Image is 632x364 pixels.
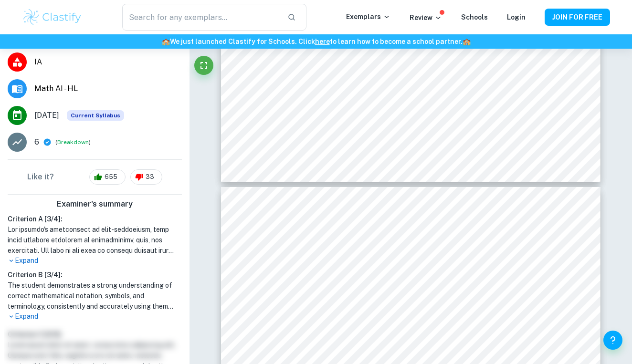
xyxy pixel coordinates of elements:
h6: Examiner's summary [4,198,186,210]
a: here [315,38,330,45]
div: 33 [130,169,162,185]
h6: Criterion A [ 3 / 4 ]: [8,214,182,224]
span: ( ) [55,138,91,147]
button: Breakdown [57,138,89,146]
span: Current Syllabus [67,110,124,121]
button: JOIN FOR FREE [545,9,610,26]
a: Schools [461,13,488,21]
input: Search for any exemplars... [122,4,280,31]
span: 33 [140,172,159,182]
span: 🏫 [463,38,471,45]
span: [DATE] [34,110,59,121]
button: Help and Feedback [603,331,622,350]
p: 6 [34,136,39,148]
a: Login [507,13,526,21]
p: Exemplars [346,11,390,22]
div: This exemplar is based on the current syllabus. Feel free to refer to it for inspiration/ideas wh... [67,110,124,121]
p: Review [410,12,442,23]
div: 655 [89,169,126,185]
span: IA [34,56,182,68]
h1: The student demonstrates a strong understanding of correct mathematical notation, symbols, and te... [8,280,182,312]
span: 🏫 [162,38,170,45]
p: Expand [8,256,182,266]
h6: Criterion B [ 3 / 4 ]: [8,270,182,280]
span: 655 [99,172,123,182]
h6: We just launched Clastify for Schools. Click to learn how to become a school partner. [2,36,630,47]
button: Fullscreen [194,56,213,75]
img: Clastify logo [22,8,83,27]
span: Math AI - HL [34,83,182,94]
h1: Lor ipsumdo's ametconsect ad elit-seddoeiusm, temp incid utlabore etdolorem al enimadminimv, quis... [8,224,182,256]
p: Expand [8,312,182,322]
h6: Like it? [27,171,54,183]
